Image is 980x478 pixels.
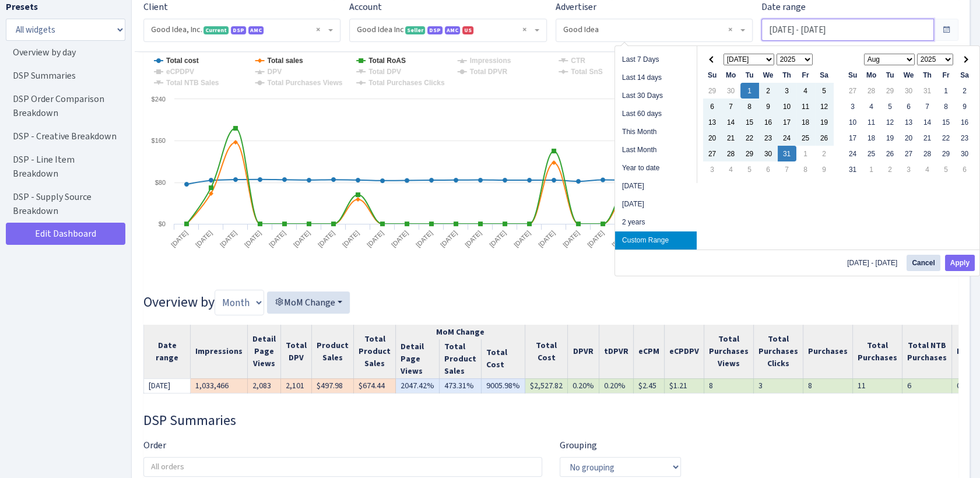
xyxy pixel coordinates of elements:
[902,325,952,379] th: Total NTB Purchases
[862,67,881,83] th: Mo
[853,325,902,379] th: Total Purchases
[267,291,350,314] button: MoM Change
[615,69,697,87] li: Last 14 days
[853,378,902,393] td: 11
[512,229,532,248] tspan: [DATE]
[615,87,697,105] li: Last 30 Days
[470,68,508,76] tspan: Total DPVR
[956,130,974,146] td: 23
[862,99,881,114] td: 4
[844,83,862,99] td: 27
[722,130,740,146] td: 21
[900,67,918,83] th: We
[815,99,834,114] td: 12
[900,83,918,99] td: 30
[6,87,122,125] a: DSP Order Comparison Breakdown
[881,83,900,99] td: 29
[341,229,360,248] tspan: [DATE]
[571,68,602,76] tspan: Total SnS
[445,26,460,34] span: AMC
[155,179,166,186] text: $80
[563,24,738,36] span: Good Idea
[440,378,482,393] td: 473.31%
[6,223,125,245] a: Edit Dashboard
[390,229,409,248] tspan: [DATE]
[281,378,312,393] td: 2,101
[796,146,815,161] td: 1
[703,146,722,161] td: 27
[405,26,425,34] span: Seller
[292,229,311,248] tspan: [DATE]
[754,378,803,393] td: 3
[268,68,282,76] tspan: DPV
[796,114,815,130] td: 18
[778,67,796,83] th: Th
[778,146,796,161] td: 31
[815,83,834,99] td: 5
[488,229,507,248] tspan: [DATE]
[703,83,722,99] td: 29
[759,114,778,130] td: 16
[740,83,759,99] td: 1
[219,229,238,248] tspan: [DATE]
[844,67,862,83] th: Su
[615,141,697,159] li: Last Month
[815,114,834,130] td: 19
[881,114,900,130] td: 12
[704,325,754,379] th: Total Purchases Views
[144,458,542,476] input: All orders
[844,146,862,161] td: 24
[248,26,264,34] span: AMC
[881,67,900,83] th: Tu
[665,378,704,393] td: $1.21
[482,339,525,379] th: Total Cost
[902,378,952,393] td: 6
[759,161,778,177] td: 6
[844,130,862,146] td: 17
[396,339,440,379] th: Detail Page Views
[937,83,956,99] td: 1
[722,114,740,130] td: 14
[722,99,740,114] td: 7
[844,114,862,130] td: 10
[862,130,881,146] td: 18
[815,146,834,161] td: 2
[796,130,815,146] td: 25
[151,24,326,36] span: Good Idea, Inc. <span class="badge badge-success">Current</span><span class="badge badge-primary"...
[396,378,440,393] td: 2047.42%
[615,105,697,123] li: Last 60 days
[703,114,722,130] td: 13
[881,130,900,146] td: 19
[152,137,166,144] text: $160
[231,26,246,34] span: DSP
[907,255,940,271] button: Cancel
[144,378,191,393] td: [DATE]
[568,378,599,393] td: 0.20%
[525,378,568,393] td: $2,527.82
[6,41,122,64] a: Overview by day
[316,24,320,36] span: Remove all items
[357,24,532,36] span: Good Idea Inc <span class="badge badge-success">Seller</span><span class="badge badge-primary">DS...
[956,161,974,177] td: 6
[144,19,340,41] span: Good Idea, Inc. <span class="badge badge-success">Current</span><span class="badge badge-primary"...
[862,146,881,161] td: 25
[918,67,937,83] th: Th
[268,57,303,65] tspan: Total sales
[191,325,248,379] th: Impressions
[937,67,956,83] th: Fr
[754,325,803,379] th: Total Purchases Clicks
[803,325,853,379] th: Purchases
[881,99,900,114] td: 5
[143,438,166,452] label: Order
[634,325,665,379] th: eCPM
[615,177,697,195] li: [DATE]
[740,67,759,83] th: Tu
[937,146,956,161] td: 29
[439,229,458,248] tspan: [DATE]
[6,125,122,148] a: DSP - Creative Breakdown
[759,67,778,83] th: We
[778,161,796,177] td: 7
[317,229,336,248] tspan: [DATE]
[759,130,778,146] td: 23
[6,185,122,223] a: DSP - Supply Source Breakdown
